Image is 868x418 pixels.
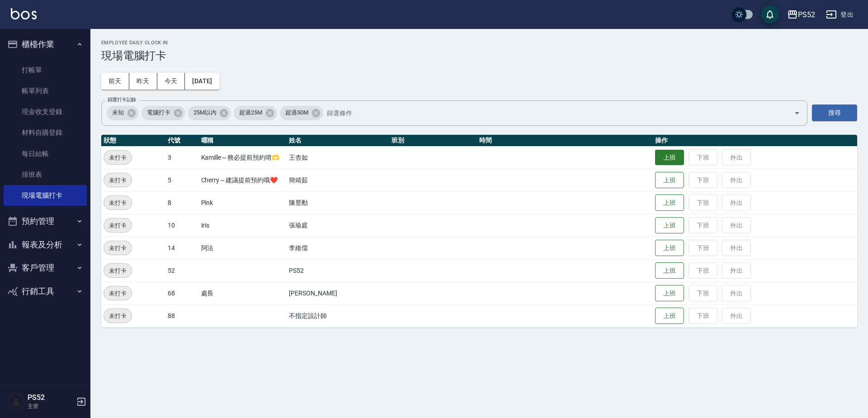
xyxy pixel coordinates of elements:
a: 材料自購登錄 [4,122,87,143]
button: 上班 [655,240,684,256]
div: 超過25M [234,106,277,120]
span: 超過50M [280,108,314,117]
span: 未打卡 [104,266,132,275]
th: 時間 [477,135,653,147]
button: 昨天 [129,73,157,90]
td: 10 [165,214,199,237]
td: 8 [165,191,199,214]
a: 每日結帳 [4,143,87,164]
span: 未打卡 [104,198,132,208]
th: 代號 [165,135,199,147]
button: 報表及分析 [4,233,87,256]
span: 電腦打卡 [142,108,176,117]
a: 帳單列表 [4,81,87,101]
button: 上班 [655,262,684,279]
td: PS52 [287,259,389,282]
div: PS52 [798,9,815,20]
a: 排班表 [4,164,87,185]
button: 上班 [655,195,684,211]
span: 未打卡 [104,311,132,321]
td: 5 [165,169,199,191]
th: 狀態 [101,135,165,147]
button: 登出 [822,6,857,23]
button: PS52 [783,5,819,24]
td: 52 [165,259,199,282]
span: 未打卡 [104,221,132,230]
h2: Employee Daily Clock In [101,40,857,46]
span: 未打卡 [104,243,132,253]
th: 姓名 [287,135,389,147]
p: 主管 [28,402,74,410]
button: save [761,5,779,24]
td: Kamille～務必提前預約唷🫶 [199,146,287,169]
button: 櫃檯作業 [4,33,87,56]
td: 簡靖茹 [287,169,389,191]
button: 前天 [101,73,129,90]
td: 王杏如 [287,146,389,169]
a: 現場電腦打卡 [4,185,87,206]
div: 電腦打卡 [142,106,185,120]
span: 未打卡 [104,289,132,298]
button: 行銷工具 [4,280,87,303]
td: 88 [165,304,199,327]
button: [DATE] [185,73,219,90]
h5: PS52 [28,393,74,402]
span: 未知 [107,108,129,117]
td: Iris [199,214,287,237]
td: Pink [199,191,287,214]
button: 上班 [655,172,684,189]
th: 班別 [389,135,477,147]
td: 68 [165,282,199,304]
td: 3 [165,146,199,169]
input: 篩選條件 [325,105,778,121]
td: [PERSON_NAME] [287,282,389,304]
div: 超過50M [280,106,323,120]
button: Open [790,106,804,120]
h3: 現場電腦打卡 [101,49,857,62]
button: 今天 [157,73,185,90]
td: 14 [165,237,199,259]
button: 上班 [655,150,684,166]
td: 處長 [199,282,287,304]
label: 篩選打卡記錄 [108,96,136,103]
img: Person [7,393,25,411]
button: 搜尋 [812,104,857,121]
a: 現金收支登錄 [4,101,87,122]
a: 打帳單 [4,60,87,81]
div: 25M以內 [188,106,231,120]
td: 不指定設計師 [287,304,389,327]
span: 未打卡 [104,176,132,185]
span: 超過25M [234,108,268,117]
button: 上班 [655,308,684,324]
span: 25M以內 [188,108,222,117]
td: Cherry～建議提前預約哦❤️ [199,169,287,191]
td: 張瑜庭 [287,214,389,237]
th: 操作 [653,135,857,147]
button: 預約管理 [4,209,87,233]
button: 上班 [655,285,684,302]
th: 暱稱 [199,135,287,147]
td: 陳昱勳 [287,191,389,214]
button: 客戶管理 [4,256,87,280]
div: 未知 [107,106,139,120]
td: 阿法 [199,237,287,259]
td: 李維儒 [287,237,389,259]
img: Logo [11,8,37,19]
span: 未打卡 [104,153,132,162]
button: 上班 [655,217,684,234]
